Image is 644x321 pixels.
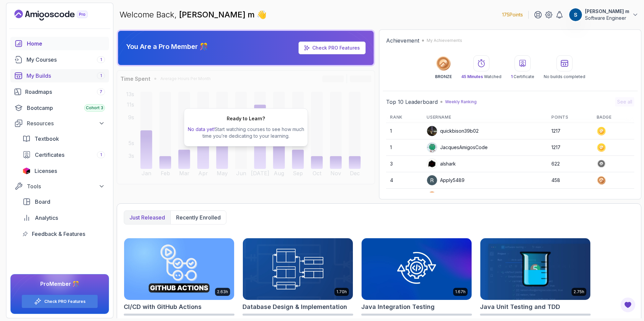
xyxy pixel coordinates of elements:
img: user profile image [427,159,437,169]
th: Points [547,112,593,123]
span: Board [35,198,50,206]
div: My Courses [26,56,105,64]
img: Java Unit Testing and TDD card [480,238,590,300]
td: 3 [386,156,423,172]
span: 1 [511,74,513,79]
img: Database Design & Implementation card [243,238,353,300]
p: 2.75h [574,289,584,295]
button: Open Feedback Button [620,297,636,313]
td: 622 [547,156,593,172]
a: roadmaps [10,85,109,99]
img: user profile image [427,175,437,185]
div: Tools [27,182,105,190]
h2: Top 10 Leaderboard [386,98,438,106]
p: You Are a Pro Member 🎊 [126,42,208,51]
div: My Builds [26,72,105,80]
h2: Java Unit Testing and TDD [480,302,560,312]
img: user profile image [427,126,437,136]
th: Username [423,112,547,123]
td: 458 [547,172,593,189]
h2: Java Integration Testing [361,302,435,312]
td: 5 [386,189,423,205]
button: Resources [10,117,109,129]
span: 1 [100,152,102,157]
p: No builds completed [544,74,585,79]
p: Recently enrolled [176,213,221,221]
span: 7 [100,89,102,94]
p: [PERSON_NAME] m [585,8,629,15]
a: Check PRO Features [299,42,366,54]
td: 1 [386,139,423,156]
div: Roadmaps [25,88,105,96]
span: Textbook [35,135,59,143]
span: Analytics [35,214,58,222]
div: Bootcamp [27,104,105,112]
button: user profile image[PERSON_NAME] mSoftware Engineer [569,8,639,21]
a: Check PRO Features [44,299,86,304]
div: alshark [427,158,456,169]
p: Software Engineer [585,15,629,21]
p: Welcome Back, [119,9,267,20]
p: 2.63h [217,289,228,295]
div: Resources [27,119,105,127]
th: Rank [386,112,423,123]
h2: Ready to Learn? [227,115,265,122]
img: CI/CD with GitHub Actions card [124,238,234,300]
a: feedback [18,227,109,241]
td: 337 [547,189,593,205]
span: 1 [100,73,102,78]
button: Tools [10,180,109,192]
span: Cohort 3 [86,105,103,111]
div: wildmongoosefb425 [427,191,486,202]
p: Watched [461,74,501,79]
p: Just released [129,213,165,221]
p: Weekly Ranking [445,99,477,105]
a: courses [10,53,109,66]
td: 1 [386,123,423,139]
img: user profile image [569,8,582,21]
img: default monster avatar [427,142,437,152]
button: Recently enrolled [170,211,226,224]
a: licenses [18,164,109,178]
td: 4 [386,172,423,189]
span: Licenses [35,167,57,175]
div: JacquesAmigosCode [427,142,488,153]
a: home [10,37,109,50]
a: Check PRO Features [312,45,360,51]
a: analytics [18,211,109,224]
td: 1217 [547,139,593,156]
img: Java Integration Testing card [362,238,472,300]
td: 1217 [547,123,593,139]
a: certificates [18,148,109,162]
img: jetbrains icon [22,168,31,174]
span: 👋 [257,9,267,20]
a: board [18,195,109,208]
p: Start watching courses to see how much time you’re dedicating to your learning. [187,126,305,139]
div: Apply5489 [427,175,465,186]
p: 1.70h [336,289,347,295]
p: Certificate [511,74,534,79]
p: My Achievements [427,38,462,43]
h2: Database Design & Implementation [243,302,347,312]
span: 1 [100,57,102,62]
button: Check PRO Features [21,295,98,308]
a: Landing page [14,10,103,20]
p: BRONZE [435,74,452,79]
div: Home [27,40,105,48]
a: textbook [18,132,109,145]
h2: CI/CD with GitHub Actions [124,302,202,312]
a: builds [10,69,109,82]
span: Certificates [35,151,64,159]
h2: Achievement [386,37,419,45]
img: user profile image [427,192,437,202]
span: [PERSON_NAME] m [179,10,257,19]
span: 45 Minutes [461,74,483,79]
button: See all [615,97,634,107]
a: bootcamp [10,101,109,115]
span: Feedback & Features [32,230,85,238]
th: Badge [593,112,634,123]
p: 1.67h [455,289,466,295]
span: No data yet! [188,126,215,132]
p: 175 Points [502,11,523,18]
div: quickbison39b02 [427,126,479,136]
